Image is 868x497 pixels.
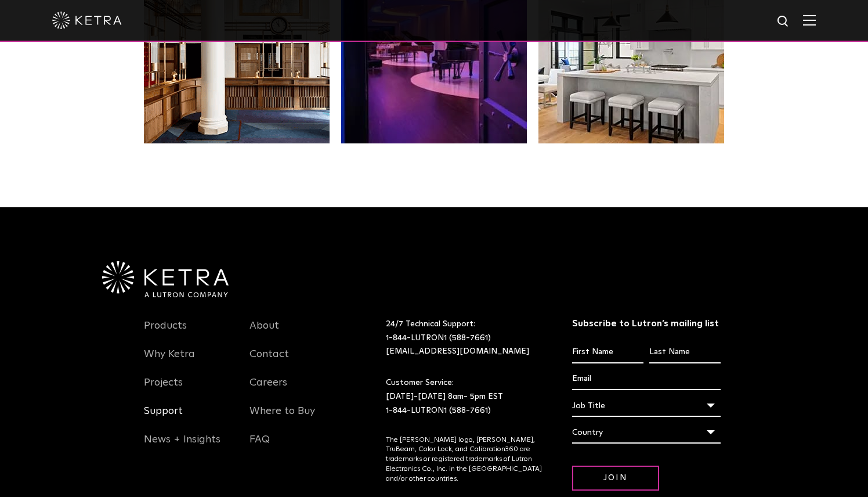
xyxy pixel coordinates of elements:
a: Support [144,405,183,431]
input: Last Name [649,341,721,363]
a: Projects [144,376,183,403]
a: Careers [249,376,287,403]
a: 1-844-LUTRON1 (588-7661) [386,334,491,342]
a: FAQ [249,433,270,460]
a: Why Ketra [144,348,195,374]
div: Country [572,422,721,444]
a: Where to Buy [249,405,315,431]
p: 24/7 Technical Support: [386,318,543,359]
h3: Subscribe to Lutron’s mailing list [572,318,721,330]
div: Navigation Menu [144,318,232,460]
a: Contact [249,348,289,374]
div: Job Title [572,395,721,417]
img: Ketra-aLutronCo_White_RGB [102,261,229,297]
input: First Name [572,341,643,363]
a: About [249,319,279,346]
input: Join [572,466,659,491]
img: search icon [776,15,791,29]
img: Hamburger%20Nav.svg [803,15,816,26]
p: The [PERSON_NAME] logo, [PERSON_NAME], TruBeam, Color Lock, and Calibration360 are trademarks or ... [386,435,543,484]
a: 1-844-LUTRON1 (588-7661) [386,406,491,415]
a: [EMAIL_ADDRESS][DOMAIN_NAME] [386,347,529,355]
img: ketra-logo-2019-white [52,12,122,29]
a: Products [144,319,187,346]
div: Navigation Menu [249,318,338,460]
p: Customer Service: [DATE]-[DATE] 8am- 5pm EST [386,376,543,417]
a: News + Insights [144,433,220,460]
input: Email [572,368,721,390]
